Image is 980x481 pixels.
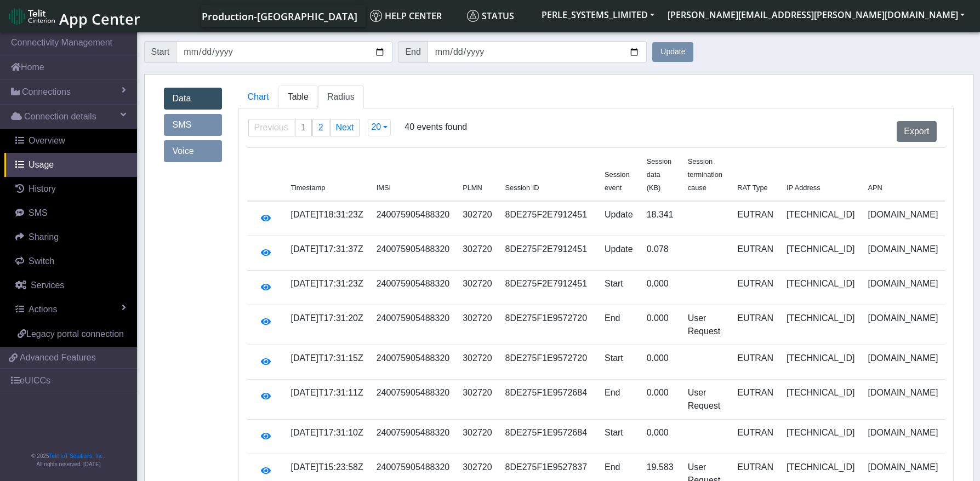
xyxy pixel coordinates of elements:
[49,453,104,459] a: Telit IoT Solutions, Inc.
[370,380,456,420] td: 240075905488320
[59,9,140,29] span: App Center
[467,10,479,22] img: status.svg
[22,85,71,99] span: Connections
[780,271,861,305] td: [TECHNICAL_ID]
[499,201,598,236] td: 8DE275F2E7912451
[248,92,269,101] span: Chart
[370,345,456,380] td: 240075905488320
[731,236,780,271] td: EUTRAN
[29,136,65,145] span: Overview
[640,201,681,236] td: 18.341
[370,420,456,454] td: 240075905488320
[26,329,124,339] span: Legacy portal connection
[164,114,222,136] a: SMS
[640,236,681,271] td: 0.078
[29,305,57,314] span: Actions
[4,225,137,249] a: Sharing
[780,236,861,271] td: [TECHNICAL_ID]
[640,380,681,420] td: 0.000
[456,380,498,420] td: 302720
[377,184,391,192] span: IMSI
[598,305,640,345] td: End
[897,121,936,142] button: Export
[370,271,456,305] td: 240075905488320
[499,420,598,454] td: 8DE275F1E9572684
[861,305,944,345] td: [DOMAIN_NAME]
[29,256,54,266] span: Switch
[499,236,598,271] td: 8DE275F2E7912451
[499,305,598,345] td: 8DE275F1E9572720
[731,271,780,305] td: EUTRAN
[9,8,55,25] img: logo-telit-cinterion-gw-new.png
[4,249,137,273] a: Switch
[456,345,498,380] td: 302720
[201,5,357,27] a: Your current platform instance
[780,201,861,236] td: [TECHNICAL_ID]
[202,10,357,23] span: Production-[GEOGRAPHIC_DATA]
[368,119,391,136] button: 20
[456,271,498,305] td: 302720
[370,201,456,236] td: 240075905488320
[284,420,370,454] td: [DATE]T17:31:10Z
[456,305,498,345] td: 302720
[24,110,96,123] span: Connection details
[861,271,944,305] td: [DOMAIN_NAME]
[284,201,370,236] td: [DATE]T18:31:23Z
[29,232,59,242] span: Sharing
[398,41,428,63] span: End
[861,345,944,380] td: [DOMAIN_NAME]
[467,10,514,22] span: Status
[505,184,539,192] span: Session ID
[366,5,463,27] a: Help center
[284,345,370,380] td: [DATE]T17:31:15Z
[29,160,54,169] span: Usage
[499,271,598,305] td: 8DE275F2E7912451
[647,157,672,192] span: Session data (KB)
[731,201,780,236] td: EUTRAN
[4,297,137,322] a: Actions
[780,305,861,345] td: [TECHNICAL_ID]
[598,201,640,236] td: Update
[371,122,381,131] span: 20
[4,177,137,201] a: History
[29,208,48,217] span: SMS
[640,271,681,305] td: 0.000
[499,345,598,380] td: 8DE275F1E9572720
[861,201,944,236] td: [DOMAIN_NAME]
[861,236,944,271] td: [DOMAIN_NAME]
[868,184,882,192] span: APN
[598,236,640,271] td: Update
[29,184,56,193] span: History
[164,140,222,162] a: Voice
[456,201,498,236] td: 302720
[254,123,288,132] span: Previous
[731,305,780,345] td: EUTRAN
[688,157,722,192] span: Session termination cause
[4,273,137,297] a: Services
[499,380,598,420] td: 8DE275F1E9572684
[248,119,361,136] ul: Pagination
[598,345,640,380] td: Start
[284,271,370,305] td: [DATE]T17:31:23Z
[284,380,370,420] td: [DATE]T17:31:11Z
[640,305,681,345] td: 0.000
[598,271,640,305] td: Start
[288,92,309,101] span: Table
[598,380,640,420] td: End
[370,10,382,22] img: knowledge.svg
[9,4,139,28] a: App Center
[144,41,177,63] span: Start
[318,123,323,132] span: 2
[301,123,306,132] span: 1
[681,380,731,420] td: User Request
[787,184,821,192] span: IP Address
[456,236,498,271] td: 302720
[605,170,630,192] span: Session event
[327,92,355,101] span: Radius
[238,85,954,108] ul: Tabs
[4,201,137,225] a: SMS
[20,351,96,364] span: Advanced Features
[535,5,661,25] button: PERLE_SYSTEMS_LIMITED
[598,420,640,454] td: Start
[737,184,767,192] span: RAT Type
